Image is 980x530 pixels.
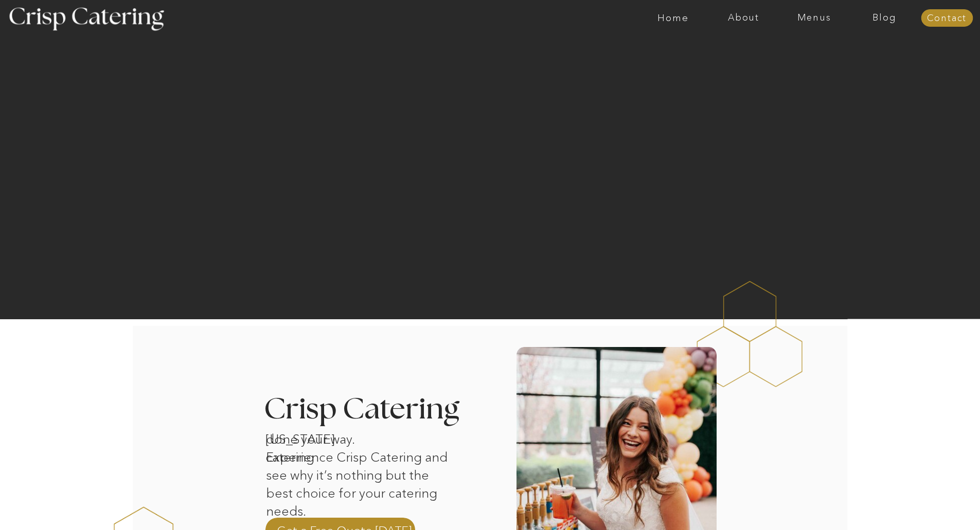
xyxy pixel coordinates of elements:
[638,13,708,23] a: Home
[265,430,372,444] h1: [US_STATE] catering
[921,13,973,24] a: Contact
[849,13,920,23] a: Blog
[708,13,779,23] a: About
[266,430,454,496] p: done your way. Experience Crisp Catering and see why it’s nothing but the best choice for your ca...
[264,395,486,425] h3: Crisp Catering
[779,13,849,23] a: Menus
[877,479,980,530] iframe: podium webchat widget bubble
